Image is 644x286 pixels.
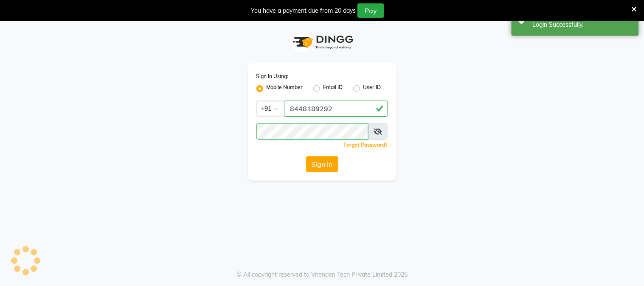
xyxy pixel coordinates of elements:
[285,101,388,117] input: Username
[251,6,356,15] div: You have a payment due from 20 days
[288,30,356,55] img: logo1.svg
[267,84,303,94] label: Mobile Number
[533,20,633,29] div: Login Successfully.
[306,156,338,172] button: Sign In
[363,84,381,94] label: User ID
[344,142,388,148] a: Forgot Password?
[256,123,369,140] input: Username
[256,73,289,80] label: Sign In Using:
[323,84,343,94] label: Email ID
[357,3,384,18] button: Pay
